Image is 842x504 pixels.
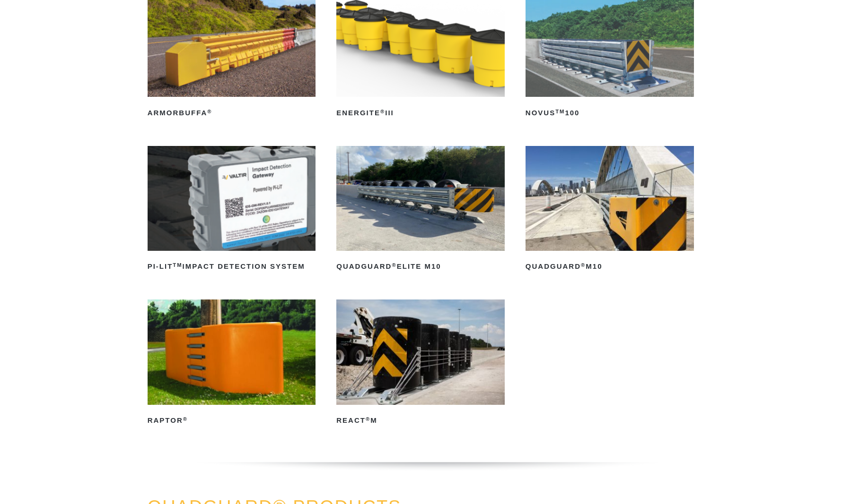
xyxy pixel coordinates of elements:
[555,109,565,114] sup: TM
[336,259,505,274] h2: QuadGuard Elite M10
[336,146,505,274] a: QuadGuard®Elite M10
[526,259,694,274] h2: QuadGuard M10
[148,105,316,120] h2: ArmorBuffa
[336,105,505,120] h2: ENERGITE III
[392,262,396,268] sup: ®
[336,413,505,428] h2: REACT M
[148,259,316,274] h2: PI-LIT Impact Detection System
[173,262,182,268] sup: TM
[336,299,505,428] a: REACT®M
[207,109,212,114] sup: ®
[148,413,316,428] h2: RAPTOR
[526,105,694,120] h2: NOVUS 100
[183,416,188,422] sup: ®
[366,416,370,422] sup: ®
[148,299,316,428] a: RAPTOR®
[148,146,316,274] a: PI-LITTMImpact Detection System
[380,109,385,114] sup: ®
[581,262,586,268] sup: ®
[526,146,694,274] a: QuadGuard®M10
